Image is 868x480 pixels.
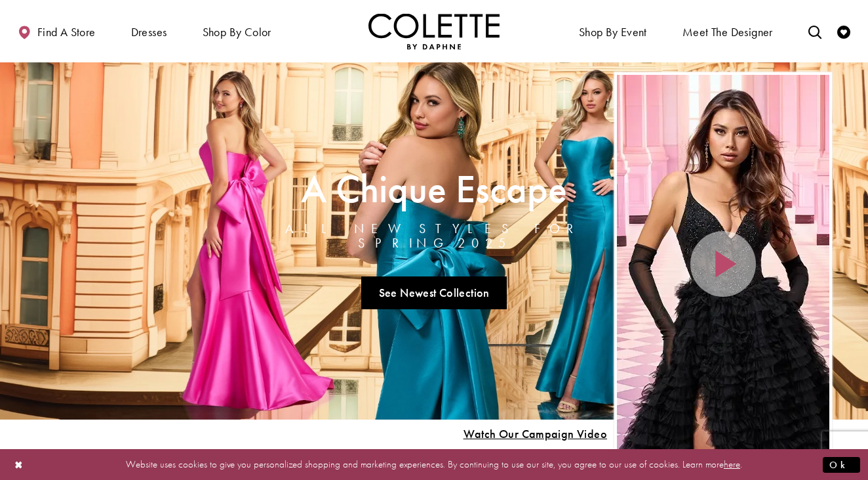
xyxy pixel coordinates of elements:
[682,26,773,39] span: Meet the designer
[254,271,614,315] ul: Slider Links
[361,276,507,309] a: See Newest Collection A Chique Escape All New Styles For Spring 2025
[576,13,650,49] span: Shop By Event
[199,13,275,49] span: Shop by color
[14,13,98,49] a: Find a store
[203,26,271,39] span: Shop by color
[823,456,860,473] button: Submit Dialog
[368,13,500,49] img: Colette by Daphne
[131,26,167,39] span: Dresses
[579,26,647,39] span: Shop By Event
[37,26,96,39] span: Find a store
[805,13,825,49] a: Toggle search
[8,453,30,476] button: Close Dialog
[724,458,740,471] a: here
[679,13,776,49] a: Meet the designer
[94,456,774,473] p: Website uses cookies to give you personalized shopping and marketing experiences. By continuing t...
[463,427,607,441] span: Play Slide #15 Video
[128,13,170,49] span: Dresses
[368,13,500,49] a: Visit Home Page
[834,13,854,49] a: Check Wishlist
